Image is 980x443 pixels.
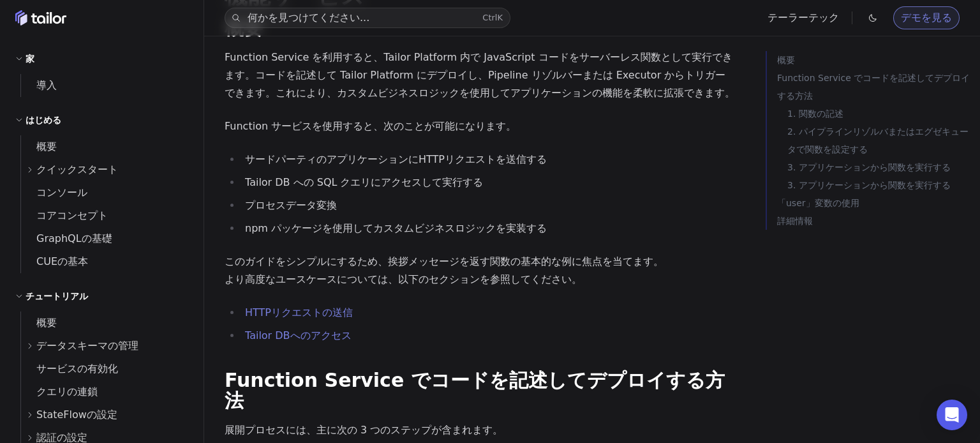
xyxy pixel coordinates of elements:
font: 2. パイプラインリゾルバまたはエグゼキュータで関数を設定する [787,126,969,154]
font: 概要 [36,140,57,153]
a: Tailor DBへのアクセス [245,329,352,342]
a: クエリの連鎖 [21,380,188,403]
a: 1. 関数の記述 [787,105,975,123]
font: サービスの有効化 [36,363,118,375]
font: 展開プロセスには、主に次の 3 つのステップが含まれます。 [225,424,503,436]
font: Function サービスを使用すると、次のことが可能になります。 [225,120,516,132]
font: 詳細情報 [777,216,813,226]
font: Function Service を利用すると、Tailor Platform 内で JavaScript コードをサーバーレス関数として実行できます。コードを記述して Tailor Platf... [225,51,735,99]
font: 「user」変数の使用 [777,198,859,208]
a: CUEの基本 [21,250,188,273]
button: ダークモードを切り替える [865,10,880,26]
a: サービスの有効化 [21,357,188,380]
a: 詳細情報 [777,212,975,230]
a: テーラーテック [768,11,839,24]
a: 「user」変数の使用 [777,194,975,212]
a: Function Service でコードを記述してデプロイする方法 [777,69,975,105]
a: 概要 [777,51,975,69]
a: 3. アプリケーションから関数を実行する [787,176,975,194]
a: 家 [15,10,66,26]
a: コアコンセプト [21,204,188,227]
a: 2. パイプラインリゾルバまたはエグゼキュータで関数を設定する [787,123,975,158]
a: コンソール [21,181,188,204]
font: StateFlowの設定 [36,409,117,421]
font: サードパーティのアプリケーションにHTTPリクエストを送信する [245,153,547,165]
font: 家 [26,54,34,64]
a: 導入 [21,74,188,97]
font: Function Service でコードを記述してデプロイする方法 [777,73,970,101]
a: Function Service でコードを記述してデプロイする方法 [225,369,725,412]
font: 概要 [777,55,795,65]
font: データスキーマの管理 [36,340,138,352]
a: デモを見る [893,6,960,29]
font: GraphQLの基礎 [36,232,112,244]
font: 3. アプリケーションから関数を実行する [787,162,951,172]
font: Tailor DB への SQL クエリにアクセスして実行する [245,176,484,188]
font: クイックスタート [36,163,118,176]
a: GraphQLの基礎 [21,227,188,250]
font: 3. アプリケーションから関数を実行する [787,180,951,190]
kbd: Ctrl [482,13,497,22]
font: クエリの連鎖 [36,386,98,398]
font: デモを見る [901,11,952,24]
a: 概要 [21,135,188,158]
font: コンソール [36,186,87,199]
font: npm パッケージを使用してカスタムビジネスロジックを実装する [245,222,547,234]
kbd: K [497,13,503,22]
font: 概要 [36,317,57,329]
font: コアコンセプト [36,209,108,221]
font: はじめる [26,115,61,125]
a: 3. アプリケーションから関数を実行する [787,158,975,176]
a: 概要 [21,312,188,334]
font: 1. 関数の記述 [787,109,843,119]
button: 何かを見つけてください...CtrlK [225,8,510,28]
font: 何かを見つけてください... [248,11,369,24]
font: このガイドをシンプルにするため、挨拶メッセージを返す関数の基本的な例に焦点を当てます。 [225,255,664,267]
font: CUEの基本 [36,255,88,267]
font: より高度なユースケースについては、以下のセクションを参照してください。 [225,273,582,285]
font: チュートリアル [26,291,88,301]
div: インターコムメッセンジャーを開く [937,400,967,430]
font: プロセスデータ変換 [245,199,337,211]
font: 導入 [36,79,57,91]
a: HTTPリクエストの送信 [245,306,353,319]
